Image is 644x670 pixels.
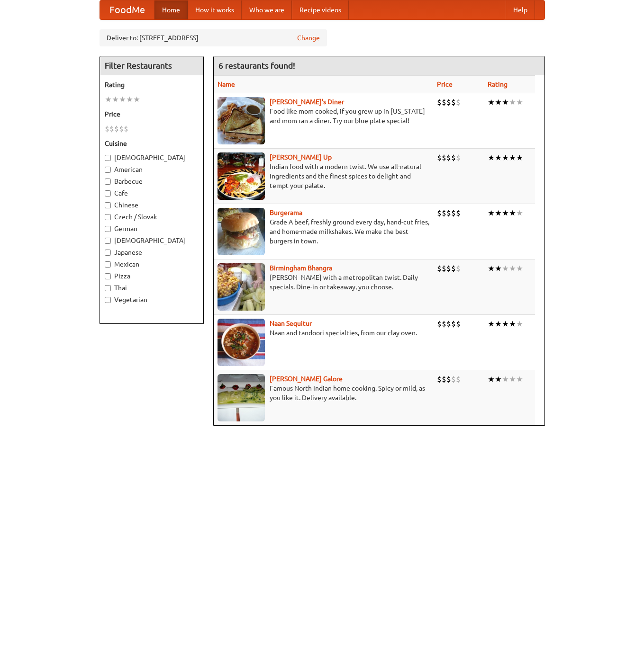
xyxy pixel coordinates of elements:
[456,208,461,218] li: $
[516,97,523,107] li: ★
[112,94,119,105] li: ★
[126,94,133,105] li: ★
[105,250,111,256] input: Japanese
[516,152,523,163] li: ★
[105,153,199,162] label: [DEMOGRAPHIC_DATA]
[488,319,495,329] li: ★
[509,263,516,274] li: ★
[105,124,109,134] li: $
[502,374,509,384] li: ★
[119,94,126,105] li: ★
[516,319,523,329] li: ★
[502,263,509,274] li: ★
[105,155,111,161] input: [DEMOGRAPHIC_DATA]
[437,80,453,88] a: Price
[105,224,199,233] label: German
[495,374,502,384] li: ★
[218,162,429,190] p: Indian food with a modern twist. We use all-natural ingredients and the finest spices to delight ...
[488,263,495,274] li: ★
[105,214,111,220] input: Czech / Slovak
[509,319,516,329] li: ★
[124,124,128,134] li: $
[105,273,111,279] input: Pizza
[218,273,429,292] p: [PERSON_NAME] with a metropolitan twist. Daily specials. Dine-in or takeaway, you choose.
[105,283,199,293] label: Thai
[446,152,451,163] li: $
[105,271,199,281] label: Pizza
[133,94,140,105] li: ★
[442,208,446,218] li: $
[218,208,265,255] img: burgerama.jpg
[495,263,502,274] li: ★
[105,226,111,232] input: German
[495,97,502,107] li: ★
[105,212,199,222] label: Czech / Slovak
[442,97,446,107] li: $
[218,263,265,311] img: bhangra.jpg
[270,320,312,327] a: Naan Sequitur
[105,165,199,174] label: American
[488,208,495,218] li: ★
[188,0,242,19] a: How it works
[451,97,456,107] li: $
[488,97,495,107] li: ★
[105,177,199,186] label: Barbecue
[488,80,508,88] a: Rating
[105,248,199,257] label: Japanese
[105,179,111,185] input: Barbecue
[270,209,302,216] b: Burgerama
[451,374,456,384] li: $
[100,0,154,19] a: FoodMe
[488,374,495,384] li: ★
[270,98,344,106] a: [PERSON_NAME]'s Diner
[446,263,451,274] li: $
[218,384,429,402] p: Famous North Indian home cooking. Spicy or mild, as you like it. Delivery available.
[270,153,332,161] a: [PERSON_NAME] Up
[446,208,451,218] li: $
[456,152,461,163] li: $
[509,152,516,163] li: ★
[105,200,199,210] label: Chinese
[105,236,199,245] label: [DEMOGRAPHIC_DATA]
[218,80,235,88] a: Name
[446,319,451,329] li: $
[105,190,111,197] input: Cafe
[218,319,265,366] img: naansequitur.jpg
[502,97,509,107] li: ★
[488,152,495,163] li: ★
[442,319,446,329] li: $
[451,152,456,163] li: $
[495,319,502,329] li: ★
[437,374,442,384] li: $
[105,167,111,173] input: American
[446,374,451,384] li: $
[516,208,523,218] li: ★
[218,152,265,200] img: curryup.jpg
[446,97,451,107] li: $
[437,97,442,107] li: $
[451,319,456,329] li: $
[105,261,111,268] input: Mexican
[270,264,332,272] a: Birmingham Bhangra
[105,259,199,269] label: Mexican
[509,374,516,384] li: ★
[109,124,114,134] li: $
[506,0,535,19] a: Help
[105,94,112,105] li: ★
[442,263,446,274] li: $
[437,263,442,274] li: $
[105,109,199,119] h5: Price
[105,238,111,244] input: [DEMOGRAPHIC_DATA]
[502,319,509,329] li: ★
[437,152,442,163] li: $
[456,319,461,329] li: $
[105,202,111,208] input: Chinese
[100,29,327,46] div: Deliver to: [STREET_ADDRESS]
[114,124,119,134] li: $
[502,208,509,218] li: ★
[105,297,111,303] input: Vegetarian
[270,375,343,383] b: [PERSON_NAME] Galore
[218,61,295,70] ng-pluralize: 6 restaurants found!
